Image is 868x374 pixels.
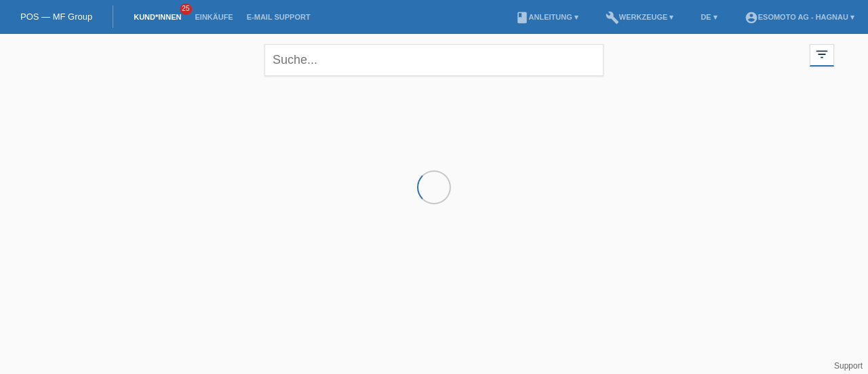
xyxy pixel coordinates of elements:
a: buildWerkzeuge ▾ [599,13,681,21]
i: build [606,11,619,24]
a: Support [834,361,863,371]
a: E-Mail Support [240,13,317,21]
a: POS — MF Group [20,12,92,22]
a: Kund*innen [127,13,188,21]
a: Einkäufe [188,13,239,21]
a: account_circleEsomoto AG - Hagnau ▾ [738,13,861,21]
a: bookAnleitung ▾ [509,13,585,21]
span: 25 [180,3,192,15]
input: Suche... [264,44,604,76]
a: DE ▾ [694,13,724,21]
i: filter_list [814,47,829,62]
i: account_circle [745,11,758,24]
i: book [515,11,529,24]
